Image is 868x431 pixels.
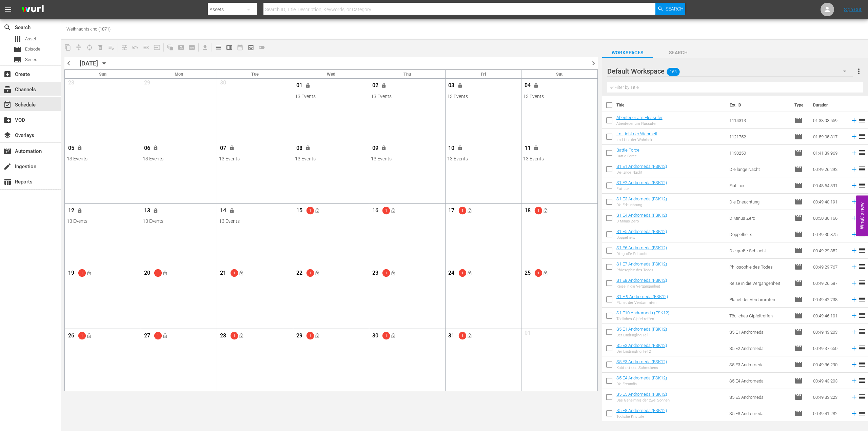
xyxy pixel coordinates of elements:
[176,42,186,53] span: Create Search Block
[67,207,75,216] span: 12
[543,208,548,213] span: lock_open
[616,148,639,153] a: Battle Force
[850,182,858,189] svg: Add to Schedule
[219,270,228,278] span: 21
[727,291,792,308] td: Planet der Verdammten
[162,41,176,54] span: Refresh All Search Blocks
[858,181,866,189] span: reorder
[106,42,117,53] span: Clear Lineup
[236,271,247,275] span: Lock and Publish
[850,279,858,287] svg: Add to Schedule
[850,133,858,140] svg: Add to Schedule
[64,70,598,391] div: Month View
[3,85,12,94] span: Channels
[616,213,667,218] a: S1 E4 Andromeda (FSK12)
[211,41,224,54] span: Day Calendar View
[248,44,254,51] span: preview_outlined
[455,145,466,150] span: Unlock and Edit
[850,214,858,222] svg: Add to Schedule
[790,96,809,115] th: Type
[523,94,595,99] div: 13 Events
[858,344,866,352] span: reorder
[153,145,159,151] span: lock
[371,94,443,99] div: 13 Events
[3,23,12,32] span: Search
[616,278,667,283] a: S1 E8 Andromeda (FSK12)
[62,42,73,53] span: Copy Lineup
[162,333,168,338] span: lock_open
[607,62,853,81] div: Default Workspace
[850,263,858,271] svg: Add to Schedule
[534,145,539,151] span: lock
[302,83,314,87] span: Unlock and Edit
[459,271,466,275] span: 1
[74,145,85,150] span: Unlock and Edit
[556,72,563,77] span: Sat
[447,82,456,91] span: 03
[616,408,667,413] a: S5 E8 Andromeda (FSK12)
[858,328,866,336] span: reorder
[464,333,475,337] span: Lock and Publish
[382,271,390,275] span: 1
[467,208,472,213] span: lock_open
[388,208,399,213] span: Lock and Publish
[794,344,803,352] span: Episode
[810,291,848,308] td: 00:49:42.738
[162,271,168,276] span: lock_open
[531,83,542,87] span: Unlock and Edit
[616,96,726,115] th: Title
[295,145,303,153] span: 08
[77,145,82,151] span: lock
[616,349,667,354] div: Der Eindringling Teil 2
[312,208,323,213] span: Lock and Publish
[295,94,367,99] div: 13 Events
[236,333,247,337] span: Lock and Publish
[810,129,848,145] td: 01:59:05.317
[315,333,320,338] span: lock_open
[143,332,151,341] span: 27
[858,165,866,173] span: reorder
[810,308,848,324] td: 00:49:46.101
[727,112,792,129] td: 1114313
[226,44,233,51] span: calendar_view_week_outlined
[117,41,130,54] span: Customize Events
[810,324,848,340] td: 00:49:43.203
[727,161,792,177] td: Die lange Nacht
[25,46,40,53] span: Episode
[251,72,259,77] span: Tue
[850,198,858,205] svg: Add to Schedule
[378,83,390,87] span: Unlock and Edit
[327,72,335,77] span: Wed
[143,270,151,278] span: 20
[464,208,475,213] span: Lock and Publish
[226,145,238,150] span: Unlock and Edit
[481,72,486,77] span: Fri
[315,271,320,276] span: lock_open
[794,165,803,173] span: Episode
[219,145,228,153] span: 07
[3,116,12,124] span: VOD
[378,145,390,150] span: Unlock and Edit
[667,65,679,79] span: 163
[602,48,653,57] span: Workspaces
[83,333,95,337] span: Lock and Publish
[371,82,379,91] span: 02
[305,83,311,88] span: lock
[391,271,396,276] span: lock_open
[86,333,92,338] span: lock_open
[523,82,532,91] span: 04
[295,82,303,91] span: 01
[810,275,848,291] td: 00:49:26.587
[858,360,866,368] span: reorder
[850,296,858,303] svg: Add to Schedule
[810,177,848,194] td: 00:48:54.391
[794,198,803,206] span: Episode
[25,56,37,63] span: Series
[858,279,866,287] span: reorder
[810,242,848,259] td: 00:49:29.852
[99,72,106,77] span: Sun
[616,268,667,272] div: Philosophie des Todes
[77,208,82,213] span: lock
[219,218,291,224] div: 13 Events
[447,332,456,341] span: 31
